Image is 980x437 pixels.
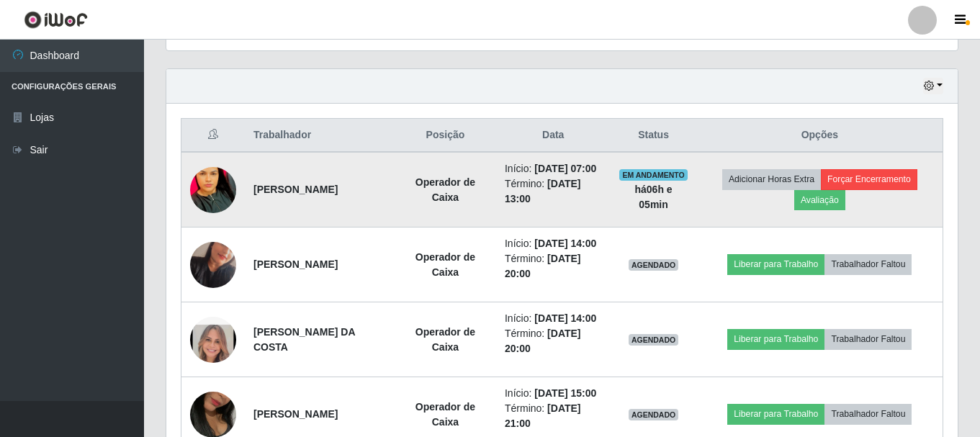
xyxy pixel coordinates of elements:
[697,119,943,153] th: Opções
[534,387,596,399] time: [DATE] 15:00
[534,312,596,324] time: [DATE] 14:00
[619,169,688,181] span: EM ANDAMENTO
[190,224,236,306] img: 1724780126479.jpeg
[727,254,824,274] button: Liberar para Trabalho
[610,119,696,153] th: Status
[505,176,601,207] li: Término:
[629,259,679,271] span: AGENDADO
[505,311,601,326] li: Início:
[505,251,601,281] li: Término:
[534,238,596,249] time: [DATE] 14:00
[505,401,601,431] li: Término:
[629,334,679,346] span: AGENDADO
[253,326,355,353] strong: [PERSON_NAME] DA COSTA
[415,401,475,428] strong: Operador de Caixa
[245,119,395,153] th: Trabalhador
[253,184,338,195] strong: [PERSON_NAME]
[629,409,679,420] span: AGENDADO
[824,329,912,349] button: Trabalhador Faltou
[505,326,601,356] li: Término:
[24,11,88,29] img: CoreUI Logo
[794,190,845,210] button: Avaliação
[505,161,601,176] li: Início:
[727,404,824,424] button: Liberar para Trabalho
[634,184,672,210] strong: há 06 h e 05 min
[824,254,912,274] button: Trabalhador Faltou
[253,258,338,270] strong: [PERSON_NAME]
[496,119,610,153] th: Data
[824,404,912,424] button: Trabalhador Faltou
[253,408,338,420] strong: [PERSON_NAME]
[190,140,236,240] img: 1751683294732.jpeg
[534,163,596,174] time: [DATE] 07:00
[505,236,601,251] li: Início:
[415,326,475,353] strong: Operador de Caixa
[727,329,824,349] button: Liberar para Trabalho
[190,306,236,373] img: 1743360522748.jpeg
[415,176,475,203] strong: Operador de Caixa
[722,169,821,189] button: Adicionar Horas Extra
[415,251,475,278] strong: Operador de Caixa
[395,119,496,153] th: Posição
[505,386,601,401] li: Início:
[821,169,917,189] button: Forçar Encerramento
